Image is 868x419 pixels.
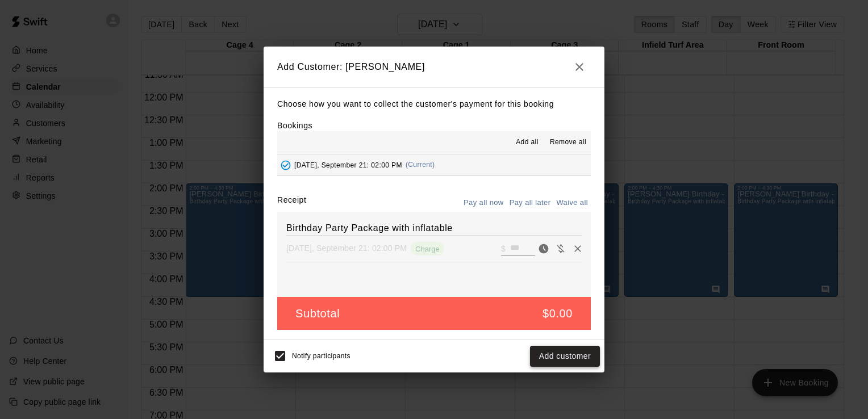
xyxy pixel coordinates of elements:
h6: Birthday Party Package with inflatable [286,221,582,236]
span: Waive payment [552,243,569,253]
label: Bookings [277,121,312,130]
span: Remove all [550,137,586,148]
button: Remove [569,240,586,257]
button: Pay all later [507,194,554,212]
button: Added - Collect Payment [277,157,294,174]
p: $ [501,243,506,254]
button: Added - Collect Payment[DATE], September 21: 02:00 PM(Current) [277,154,591,175]
p: Choose how you want to collect the customer's payment for this booking [277,97,591,111]
span: (Current) [406,161,435,169]
p: [DATE], September 21: 02:00 PM [286,242,407,254]
span: Pay now [535,243,552,253]
h5: Subtotal [295,306,340,321]
span: Notify participants [292,353,350,361]
button: Pay all now [461,194,507,212]
label: Receipt [277,194,306,212]
button: Add customer [530,346,600,367]
button: Add all [509,133,545,152]
span: Add all [516,137,539,148]
button: Remove all [545,133,591,152]
span: [DATE], September 21: 02:00 PM [294,161,402,169]
button: Waive all [553,194,591,212]
h2: Add Customer: [PERSON_NAME] [264,47,604,87]
h5: $0.00 [542,306,573,321]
